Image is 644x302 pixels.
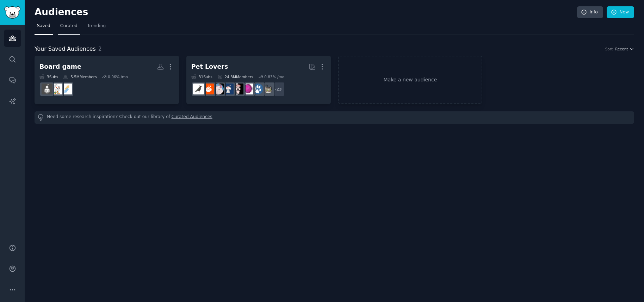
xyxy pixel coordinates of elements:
div: 24.3M Members [217,74,253,79]
span: Curated [60,23,78,29]
img: parrots [233,84,243,94]
span: 2 [98,45,102,52]
a: Trending [85,20,108,35]
img: birding [193,84,204,94]
span: Recent [615,47,628,51]
button: Recent [615,47,634,51]
div: 3 Sub s [39,74,58,79]
a: Board game3Subs5.5MMembers0.06% /moBoardGameExchangeboardgamessoloboardgaming [35,56,179,104]
img: cats [262,84,273,94]
div: 0.83 % /mo [264,74,284,79]
img: boardgames [51,84,62,94]
div: 0.06 % /mo [108,74,128,79]
img: BoardGameExchange [61,84,72,94]
div: Pet Lovers [191,62,228,71]
h2: Audiences [35,7,577,18]
a: New [607,6,634,18]
img: BeardedDragons [203,84,214,94]
div: Sort [605,47,613,51]
div: 31 Sub s [191,74,212,79]
a: Make a new audience [338,56,483,104]
div: 5.5M Members [63,74,97,79]
img: RATS [213,84,224,94]
img: GummySearch logo [4,6,20,19]
span: Your Saved Audiences [35,45,96,54]
img: dogswithjobs [223,84,234,94]
a: Info [577,6,603,18]
img: Aquariums [242,84,253,94]
a: Saved [35,20,53,35]
a: Curated [58,20,80,35]
div: + 23 [270,82,285,97]
img: dogs [252,84,263,94]
img: soloboardgaming [42,84,52,94]
a: Curated Audiences [172,114,212,121]
span: Trending [87,23,106,29]
div: Need some research inspiration? Check out our library of [35,111,634,124]
div: Board game [39,62,81,71]
a: Pet Lovers31Subs24.3MMembers0.83% /mo+23catsdogsAquariumsparrotsdogswithjobsRATSBeardedDragonsbir... [186,56,331,104]
span: Saved [37,23,50,29]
